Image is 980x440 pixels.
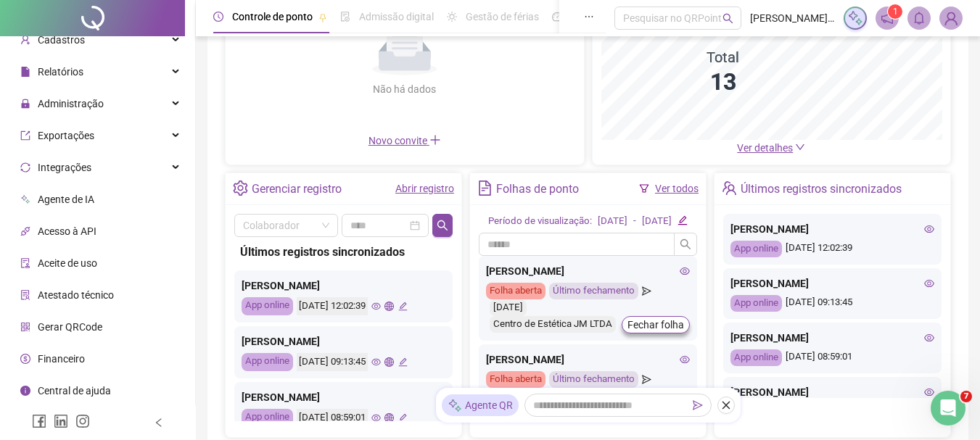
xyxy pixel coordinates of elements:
[496,177,579,202] div: Folhas de ponto
[38,98,104,109] span: Administração
[398,302,408,311] span: edit
[549,283,638,299] div: Último fechamento
[338,81,472,97] div: Não há dados
[240,243,447,261] div: Últimos registros sincronizados
[20,258,30,268] span: audit
[20,130,30,141] span: export
[642,283,651,299] span: send
[429,134,441,146] span: plus
[233,180,248,196] span: setting
[20,354,30,364] span: dollar
[680,266,690,276] span: eye
[448,398,462,413] img: sparkle-icon.fc2bf0ac1784a2077858766a79e2daf3.svg
[384,413,394,423] span: global
[20,99,30,109] span: lock
[693,400,703,410] span: send
[552,12,562,22] span: dashboard
[20,67,30,77] span: file
[242,333,445,349] div: [PERSON_NAME]
[359,11,434,22] span: Admissão digital
[642,214,672,229] div: [DATE]
[642,371,651,388] span: send
[297,353,368,371] div: [DATE] 09:13:45
[213,12,223,22] span: clock-circle
[888,4,902,19] sup: 1
[924,387,934,397] span: eye
[730,241,934,257] div: [DATE] 12:02:39
[737,142,805,154] a: Ver detalhes down
[639,183,649,194] span: filter
[20,386,30,396] span: info-circle
[924,333,934,343] span: eye
[38,130,94,141] span: Exportações
[20,322,30,332] span: qrcode
[297,409,368,427] div: [DATE] 08:59:01
[913,12,926,25] span: bell
[730,295,934,312] div: [DATE] 09:13:45
[486,352,690,368] div: [PERSON_NAME]
[741,177,902,202] div: Últimos registros sincronizados
[722,13,733,24] span: search
[371,302,381,311] span: eye
[730,241,782,257] div: App online
[242,353,293,371] div: App online
[627,317,684,333] span: Fechar folha
[398,357,408,367] span: edit
[655,183,699,194] a: Ver todos
[38,353,85,365] span: Financeiro
[368,135,441,146] span: Novo convite
[252,177,342,202] div: Gerenciar registro
[730,221,934,237] div: [PERSON_NAME]
[38,162,91,173] span: Integrações
[924,224,934,234] span: eye
[750,10,835,26] span: [PERSON_NAME] - [PERSON_NAME]
[477,180,493,196] span: file-text
[721,400,731,410] span: close
[154,418,164,428] span: left
[940,7,962,29] img: 64855
[32,414,46,428] span: facebook
[680,238,691,250] span: search
[730,349,782,366] div: App online
[20,162,30,173] span: sync
[486,371,545,388] div: Folha aberta
[54,414,68,428] span: linkedin
[242,297,293,315] div: App online
[38,257,97,269] span: Aceite de uso
[924,278,934,289] span: eye
[437,220,448,231] span: search
[371,357,381,367] span: eye
[232,11,313,22] span: Controle de ponto
[20,35,30,45] span: user-add
[447,12,457,22] span: sun
[38,289,114,301] span: Atestado técnico
[371,413,381,423] span: eye
[622,316,690,333] button: Fechar folha
[960,391,972,402] span: 7
[38,225,96,237] span: Acesso à API
[20,290,30,300] span: solution
[633,214,636,229] div: -
[680,354,690,365] span: eye
[881,12,894,25] span: notification
[678,215,687,225] span: edit
[737,142,793,154] span: Ver detalhes
[490,299,527,316] div: [DATE]
[20,226,30,236] span: api
[75,414,90,428] span: instagram
[931,391,965,426] iframe: Intercom live chat
[598,214,627,229] div: [DATE]
[384,302,394,311] span: global
[242,389,445,405] div: [PERSON_NAME]
[486,263,690,279] div: [PERSON_NAME]
[549,371,638,388] div: Último fechamento
[38,321,102,333] span: Gerar QRCode
[893,7,898,17] span: 1
[398,413,408,423] span: edit
[384,357,394,367] span: global
[730,295,782,312] div: App online
[490,316,616,333] div: Centro de Estética JM LTDA
[795,142,805,152] span: down
[584,12,594,22] span: ellipsis
[38,66,83,78] span: Relatórios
